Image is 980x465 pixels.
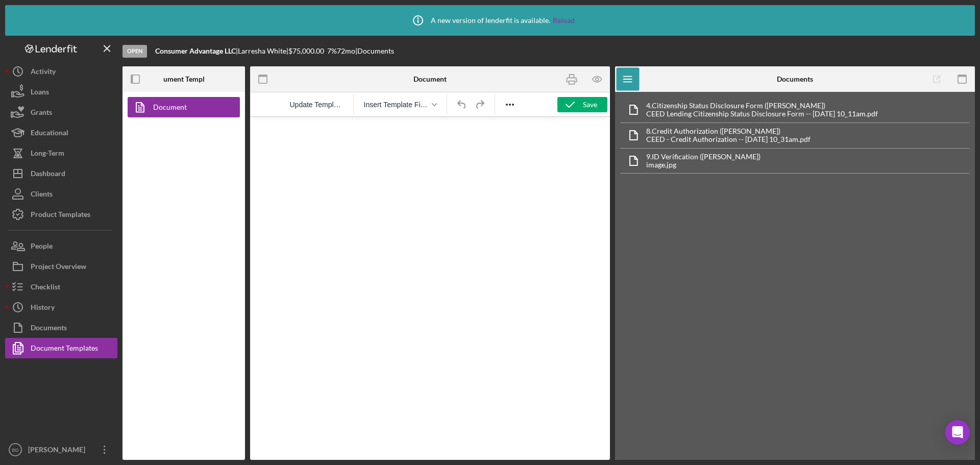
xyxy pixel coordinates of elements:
[945,420,970,445] div: Open Intercom Messenger
[5,143,117,163] button: Long-Term
[646,161,761,169] div: image.jpg
[286,97,347,112] button: Reset the template to the current product template value
[5,317,117,338] button: Documents
[250,117,610,460] iframe: Rich Text Area
[151,75,217,83] b: Document Templates
[31,204,90,227] div: Product Templates
[288,47,327,55] div: $75,000.00
[646,135,811,143] div: CEED - Credit Authorization -- [DATE] 10_31am.pdf
[31,256,86,279] div: Project Overview
[471,97,488,112] button: Redo
[5,256,117,277] button: Project Overview
[31,61,56,84] div: Activity
[405,8,575,33] div: A new version of lenderfit is available.
[155,47,238,55] div: |
[238,47,288,55] div: Larresha White |
[31,338,98,361] div: Document Templates
[5,102,117,123] button: Grants
[5,277,117,297] button: Checklist
[31,123,68,145] div: Educational
[453,97,471,112] button: Undo
[557,97,607,112] button: Save
[501,97,519,112] button: Reveal or hide additional toolbar items
[26,439,92,462] div: [PERSON_NAME]
[31,317,67,340] div: Documents
[5,204,117,225] button: Product Templates
[128,97,235,117] a: Document
[5,61,117,82] button: Activity
[5,163,117,184] button: Dashboard
[337,47,355,55] div: 72 mo
[5,439,117,460] button: BD[PERSON_NAME]
[31,102,52,125] div: Grants
[122,45,147,58] div: Open
[646,110,878,118] div: CEED Lending Citizenship Status Disclosure Form -- [DATE] 10_11am.pdf
[5,236,117,256] button: People
[31,163,65,186] div: Dashboard
[646,127,811,135] div: 8. Credit Authorization ([PERSON_NAME])
[31,82,49,105] div: Loans
[777,75,813,83] b: Documents
[31,143,64,166] div: Long-Term
[646,153,761,161] div: 9. ID Verification ([PERSON_NAME])
[290,101,343,109] span: Update Template
[5,123,117,143] button: Educational
[31,297,55,320] div: History
[364,101,428,109] span: Insert Template Field
[646,102,878,110] div: 4. Citizenship Status Disclosure Form ([PERSON_NAME])
[5,338,117,358] button: Document Templates
[327,47,337,55] div: 7 %
[31,236,53,259] div: People
[5,297,117,317] button: History
[155,46,236,55] b: Consumer Advantage LLC
[583,97,597,112] div: Save
[31,184,53,207] div: Clients
[360,97,440,112] button: Insert Template Field
[31,277,60,300] div: Checklist
[5,82,117,102] button: Loans
[5,184,117,204] button: Clients
[355,47,394,55] div: | Documents
[12,447,18,453] text: BD
[413,75,447,83] b: Document
[553,16,575,25] a: Reload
